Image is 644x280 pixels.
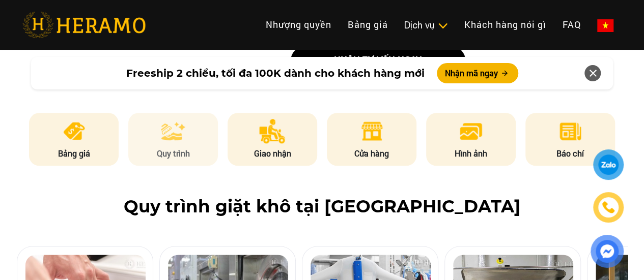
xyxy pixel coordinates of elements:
div: Dịch vụ [404,18,448,32]
img: store.png [359,119,384,143]
p: Quy trình [128,147,218,160]
h2: Quy trình giặt khô tại [GEOGRAPHIC_DATA] [22,196,622,217]
img: phone-icon [602,201,615,214]
p: Bảng giá [29,147,119,160]
img: heramo-logo.png [22,12,146,38]
img: subToggleIcon [437,21,448,31]
img: news.png [558,119,583,143]
a: FAQ [554,14,589,36]
p: Giao nhận [228,147,317,160]
a: Nhượng quyền [258,14,340,36]
a: phone-icon [595,194,622,221]
img: vn-flag.png [597,19,613,32]
img: process.png [161,119,185,143]
a: Bảng giá [340,14,396,36]
button: Nhận mã ngay [437,63,518,83]
p: Hình ảnh [426,147,516,160]
span: Freeship 2 chiều, tối đa 100K dành cho khách hàng mới [126,66,425,81]
img: image.png [459,119,483,143]
img: pricing.png [62,119,87,143]
p: Cửa hàng [327,147,416,160]
img: delivery.png [259,119,286,143]
p: Báo chí [525,147,615,160]
a: Khách hàng nói gì [456,14,554,36]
